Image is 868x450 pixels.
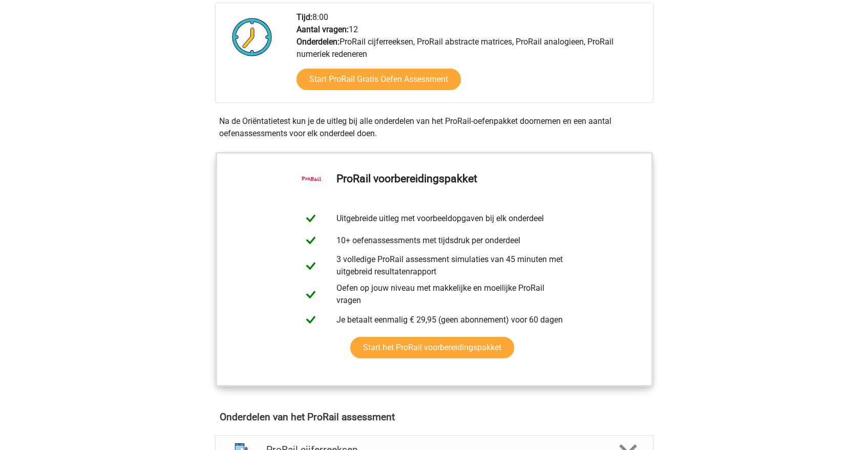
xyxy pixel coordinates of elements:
a: Start ProRail Gratis Oefen Assessment [297,69,461,90]
b: Tijd: [297,12,312,22]
h4: Onderdelen van het ProRail assessment [220,411,649,423]
a: Start het ProRail voorbereidingspakket [350,337,514,358]
b: Aantal vragen: [297,25,349,34]
div: Na de Oriëntatietest kun je de uitleg bij alle onderdelen van het ProRail-oefenpakket doornemen e... [215,115,653,140]
div: 8:00 12 ProRail cijferreeksen, ProRail abstracte matrices, ProRail analogieen, ProRail numeriek r... [289,11,652,102]
b: Onderdelen: [297,37,340,47]
img: Klok [226,11,278,62]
